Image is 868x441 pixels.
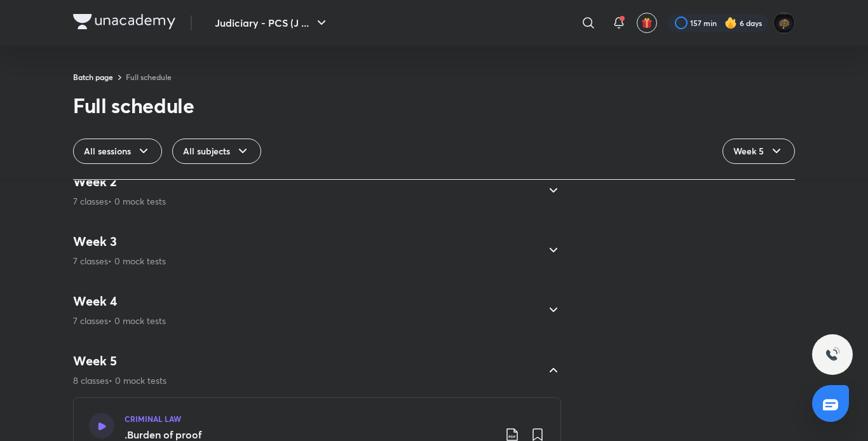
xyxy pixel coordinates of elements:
[126,72,172,82] a: Full schedule
[73,353,166,369] h4: Week 5
[73,173,166,190] h4: Week 2
[724,17,737,29] img: streak
[73,14,175,32] a: Company Logo
[63,173,561,208] div: Week 27 classes• 0 mock tests
[73,293,166,309] h4: Week 4
[73,14,175,29] img: Company Logo
[73,255,166,268] p: 7 classes • 0 mock tests
[207,10,337,36] button: Judiciary - PCS (J ...
[125,413,181,424] h5: CRIMINAL LAW
[73,72,113,82] a: Batch page
[183,145,230,158] span: All subjects
[73,233,166,250] h4: Week 3
[73,195,166,208] p: 7 classes • 0 mock tests
[63,233,561,268] div: Week 37 classes• 0 mock tests
[825,347,840,362] img: ttu
[733,145,764,158] span: Week 5
[63,293,561,327] div: Week 47 classes• 0 mock tests
[641,17,653,29] img: avatar
[773,12,795,34] img: abhishek kumar
[73,93,194,118] div: Full schedule
[84,145,131,158] span: All sessions
[73,374,166,387] p: 8 classes • 0 mock tests
[73,315,166,327] p: 7 classes • 0 mock tests
[63,353,561,387] div: Week 58 classes• 0 mock tests
[637,13,657,33] button: avatar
